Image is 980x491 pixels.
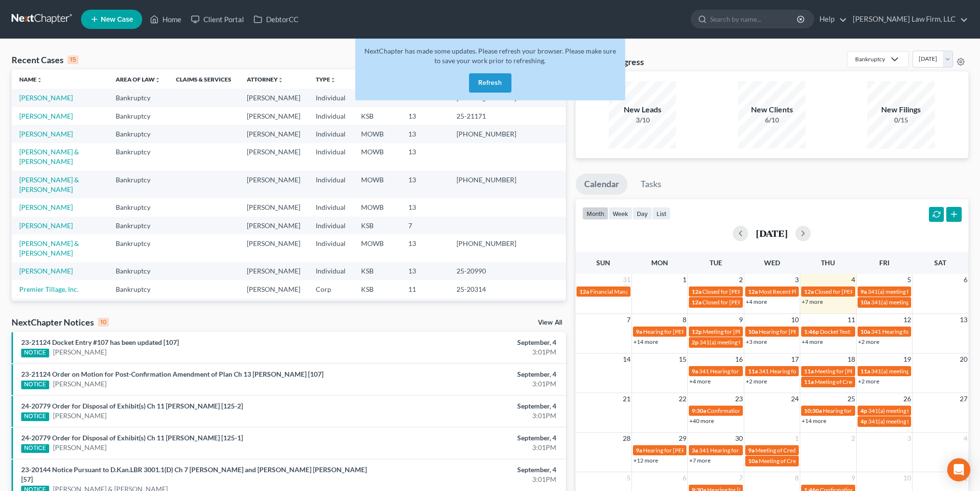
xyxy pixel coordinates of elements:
div: NOTICE [21,444,49,453]
button: month [582,207,608,220]
a: 24-20779 Order for Disposal of Exhibit(s) Ch 11 [PERSON_NAME] [125-2] [21,402,243,410]
span: Hearing for [PERSON_NAME] [643,328,718,335]
span: 11a [860,368,870,375]
td: 25-21171 [449,107,524,125]
div: 3/10 [609,115,676,125]
div: New Clients [738,104,805,115]
td: Individual [308,171,353,198]
div: 3:01PM [384,475,556,484]
td: Individual [308,107,353,125]
span: 9a [748,447,754,454]
div: 0/15 [867,115,935,125]
td: Bankruptcy [108,143,168,171]
a: +40 more [689,417,714,424]
td: 7 [401,299,449,316]
a: Tasks [632,174,670,195]
span: 6 [963,274,968,286]
td: Bankruptcy [108,171,168,198]
td: 25-20990 [449,262,524,280]
span: 5 [906,274,912,286]
td: [PERSON_NAME] [239,107,308,125]
span: 11a [804,378,814,385]
div: 3:01PM [384,443,556,452]
td: 13 [401,198,449,216]
div: NextChapter Notices [12,316,109,328]
a: [PERSON_NAME] [19,94,73,102]
td: [PERSON_NAME] [239,280,308,298]
a: +7 more [689,457,711,464]
span: 11a [748,368,758,375]
span: 1 [794,433,800,444]
span: 1:46p [804,328,819,335]
a: +2 more [858,378,879,385]
button: day [632,207,652,220]
span: 10a [748,457,758,464]
div: September, 4 [384,401,556,411]
span: 9:30a [692,407,706,414]
span: 10:30a [804,407,822,414]
a: Typeunfold_more [316,76,336,83]
span: Meeting of Creditors for [PERSON_NAME] [759,457,866,464]
button: Refresh [469,73,511,93]
span: 12a [692,288,701,295]
button: list [652,207,671,220]
div: 15 [67,55,79,64]
td: Individual [308,89,353,107]
a: Help [815,11,847,28]
span: 341 Hearing for [PERSON_NAME] [871,328,957,335]
span: 17 [790,354,800,365]
span: 29 [678,433,687,444]
span: 2 [738,274,744,286]
a: Home [145,11,186,28]
td: [PERSON_NAME] [239,262,308,280]
a: [PERSON_NAME] [19,112,73,120]
a: [PERSON_NAME] [19,203,73,211]
span: 4p [860,407,867,414]
td: 13 [401,107,449,125]
span: 10 [790,314,800,326]
td: 13 [401,234,449,262]
span: Sun [596,259,610,267]
span: 12a [804,288,814,295]
a: DebtorCC [249,11,303,28]
div: Bankruptcy [855,55,885,63]
a: [PERSON_NAME] & [PERSON_NAME] [19,176,79,193]
span: 13 [959,314,968,326]
span: 12a [692,299,701,306]
span: 9a [636,328,642,335]
div: Open Intercom Messenger [947,458,970,481]
a: [PERSON_NAME] [19,221,73,230]
a: [PERSON_NAME] [53,443,107,452]
a: View All [538,319,562,326]
td: [PHONE_NUMBER] [449,171,524,198]
span: 341 Hearing for [PERSON_NAME] [759,368,845,375]
a: +4 more [802,338,823,345]
a: +2 more [858,338,879,345]
td: Bankruptcy [108,89,168,107]
span: 9 [850,472,856,484]
a: [PERSON_NAME] [53,379,107,389]
a: +2 more [746,378,767,385]
span: 14 [622,354,631,365]
button: week [608,207,632,220]
span: Hearing for [PERSON_NAME] [759,328,834,335]
span: 11a [804,368,814,375]
td: Bankruptcy [108,234,168,262]
span: 23 [734,393,744,405]
div: 3:01PM [384,347,556,357]
td: 13 [401,171,449,198]
span: 341(a) meeting for [PERSON_NAME] [868,418,961,425]
span: Closed for [PERSON_NAME] [702,288,775,295]
a: +4 more [746,298,767,305]
span: Financial Management for [PERSON_NAME] [590,288,702,295]
td: MOWB [353,234,401,262]
span: 9a [860,288,867,295]
span: 10 [902,472,912,484]
span: 9a [636,447,642,454]
span: 3a [692,447,698,454]
td: [PERSON_NAME] [239,217,308,234]
span: 4p [860,418,867,425]
a: +3 more [746,338,767,345]
span: 26 [902,393,912,405]
td: KSB [353,262,401,280]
